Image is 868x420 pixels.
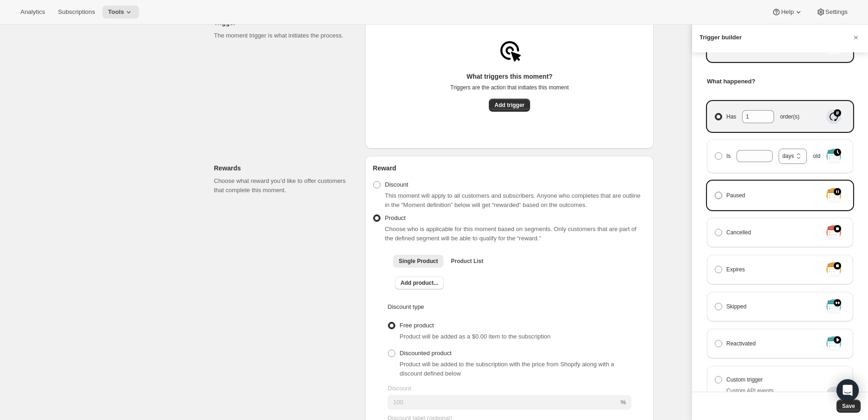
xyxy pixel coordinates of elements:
span: Reactivated [726,339,756,348]
button: Subscriptions [52,6,100,19]
button: Cancel [851,33,861,42]
span: Expires [726,265,745,274]
span: Paused [726,191,745,200]
span: Is old [726,149,820,164]
span: Help [781,8,793,16]
span: Analytics [20,8,45,16]
span: Custom trigger [726,375,763,384]
button: Save [837,400,861,413]
span: Tools [108,8,124,16]
span: Settings [825,8,848,16]
span: Save [842,402,855,410]
div: Custom API events [726,386,774,395]
span: Cancelled [726,228,751,237]
span: Subscriptions [58,8,95,16]
button: Analytics [15,6,50,19]
div: Open Intercom Messenger [837,379,859,401]
input: Hasorder(s) [742,110,760,122]
h3: What happened? [707,77,853,86]
button: Help [766,6,808,19]
button: Settings [811,6,853,19]
button: Tools [102,6,139,19]
h3: Trigger builder [699,33,742,42]
span: Skipped [726,302,746,311]
span: Has order(s) [726,110,799,122]
input: Is old [737,150,759,162]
